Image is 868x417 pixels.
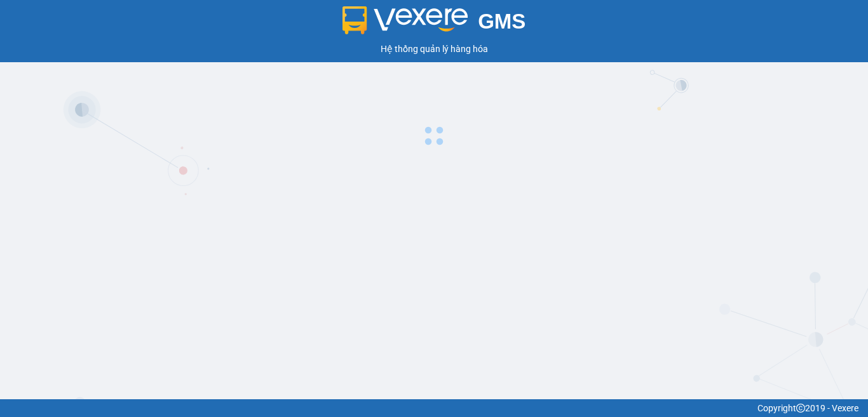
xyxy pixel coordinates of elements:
[796,404,805,413] span: copyright
[342,6,468,34] img: logo 2
[10,401,858,415] div: Copyright 2019 - Vexere
[478,10,526,33] span: GMS
[342,19,526,29] a: GMS
[3,42,865,56] div: Hệ thống quản lý hàng hóa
